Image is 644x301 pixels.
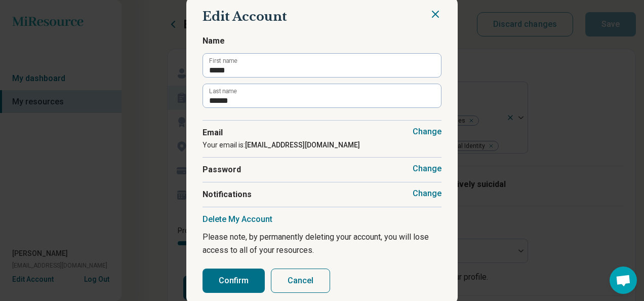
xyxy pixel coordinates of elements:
button: Delete My Account [203,214,272,224]
p: Please note, by permanently deleting your account, you will lose access to all of your resources. [203,231,441,256]
span: Password [203,164,441,176]
span: Notifications [203,189,441,201]
button: Confirm [203,269,265,293]
button: Close [429,8,441,20]
button: Cancel [271,269,330,293]
h2: Edit Account [203,8,441,25]
button: Change [413,189,441,199]
button: Change [413,127,441,137]
span: Email [203,127,441,139]
span: Your email is: [203,141,360,149]
strong: [EMAIL_ADDRESS][DOMAIN_NAME] [245,141,360,149]
button: Change [413,164,441,174]
span: Name [203,35,441,47]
